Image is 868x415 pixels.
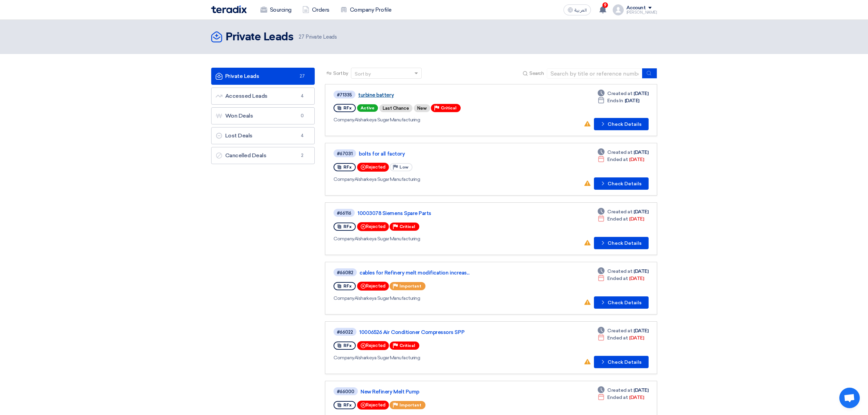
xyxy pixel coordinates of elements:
[598,208,648,215] div: [DATE]
[414,104,430,112] div: New
[337,330,353,334] div: #66022
[299,33,337,41] span: Private Leads
[359,329,530,335] a: 10006526 Air Conditioner Compressors SPP
[334,295,532,302] div: Alsharkeya Sugar Manufacturing
[598,149,648,156] div: [DATE]
[607,156,628,163] span: Ended at
[226,30,294,44] h2: Private Leads
[255,2,297,17] a: Sourcing
[337,151,353,156] div: #67031
[598,90,648,97] div: [DATE]
[598,327,648,334] div: [DATE]
[334,116,530,123] div: Alsharkeya Sugar Manufacturing
[357,163,389,172] div: Rejected
[839,388,860,408] div: Open chat
[298,112,306,119] span: 0
[574,8,587,13] span: العربية
[399,284,421,289] span: Important
[335,2,397,17] a: Company Profile
[441,106,457,110] span: Critical
[602,2,608,8] span: 9
[607,97,623,104] span: Ends In
[598,275,644,282] div: [DATE]
[334,295,354,301] span: Company
[607,208,632,215] span: Created at
[299,34,304,40] span: 27
[333,70,348,77] span: Sort by
[211,5,247,13] img: Teradix logo
[343,284,352,289] span: RFx
[607,334,628,342] span: Ended at
[361,389,531,395] a: New Refinery Melt Pump
[358,92,529,98] a: turbine battery
[598,394,644,401] div: [DATE]
[298,73,306,80] span: 27
[613,4,624,15] img: profile_test.png
[298,132,306,139] span: 4
[598,97,639,104] div: [DATE]
[343,106,352,110] span: RFx
[359,151,530,157] a: bolts for all factory
[297,2,335,17] a: Orders
[607,90,632,97] span: Created at
[607,215,628,223] span: Ended at
[626,11,657,14] div: [PERSON_NAME]
[607,149,632,156] span: Created at
[334,117,354,123] span: Company
[598,215,644,223] div: [DATE]
[598,334,644,342] div: [DATE]
[598,156,644,163] div: [DATE]
[357,210,528,216] a: 10003078 Siemens Spare Parts
[607,387,632,394] span: Created at
[211,107,315,124] a: Won Deals0
[334,355,354,361] span: Company
[547,68,642,79] input: Search by title or reference number
[343,343,352,348] span: RFx
[211,127,315,144] a: Lost Deals4
[334,354,531,361] div: Alsharkeya Sugar Manufacturing
[360,270,530,276] a: cables for Refinery melt modification increas...
[357,282,389,291] div: Rejected
[334,235,530,242] div: Alsharkeya Sugar Manufacturing
[343,165,352,170] span: RFx
[594,237,649,249] button: Check Details
[337,93,352,97] div: #71335
[607,268,632,275] span: Created at
[594,296,649,309] button: Check Details
[399,343,415,348] span: Critical
[334,236,354,242] span: Company
[298,93,306,99] span: 4
[598,387,648,394] div: [DATE]
[337,270,353,275] div: #66082
[594,118,649,130] button: Check Details
[607,327,632,334] span: Created at
[626,5,646,11] div: Account
[211,88,315,105] a: Accessed Leads4
[564,4,591,15] button: العربية
[334,176,531,183] div: Alsharkeya Sugar Manufacturing
[607,275,628,282] span: Ended at
[399,403,421,407] span: Important
[343,224,352,229] span: RFx
[399,224,415,229] span: Critical
[357,104,378,112] span: Active
[334,176,354,182] span: Company
[594,177,649,190] button: Check Details
[357,222,389,231] div: Rejected
[337,389,354,394] div: #66000
[379,104,412,112] div: Last Chance
[337,211,351,215] div: #66116
[298,152,306,159] span: 2
[598,268,648,275] div: [DATE]
[399,165,408,170] span: Low
[211,68,315,85] a: Private Leads27
[357,341,389,350] div: Rejected
[355,70,371,78] div: Sort by
[607,394,628,401] span: Ended at
[211,147,315,164] a: Cancelled Deals2
[529,70,544,77] span: Search
[594,356,649,368] button: Check Details
[343,403,352,407] span: RFx
[357,401,389,410] div: Rejected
